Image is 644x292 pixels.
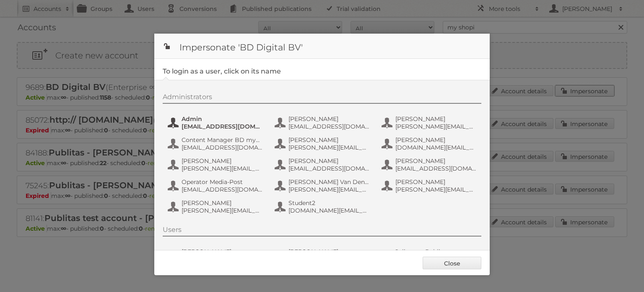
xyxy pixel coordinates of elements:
button: [PERSON_NAME] [PERSON_NAME][EMAIL_ADDRESS][DOMAIN_NAME] [167,156,265,173]
span: [PERSON_NAME][EMAIL_ADDRESS][DOMAIN_NAME] [395,123,477,130]
span: [PERSON_NAME][EMAIL_ADDRESS][DOMAIN_NAME] [182,207,263,214]
a: Close [423,257,481,269]
button: [PERSON_NAME] [EMAIL_ADDRESS][DOMAIN_NAME] [274,114,372,131]
span: [PERSON_NAME] [395,115,477,123]
span: [PERSON_NAME] [395,136,477,144]
button: Operator Media-Post [EMAIL_ADDRESS][DOMAIN_NAME] [167,177,265,194]
span: [EMAIL_ADDRESS][DOMAIN_NAME] [288,165,370,172]
span: [PERSON_NAME][EMAIL_ADDRESS][PERSON_NAME][DOMAIN_NAME] [395,186,477,193]
span: [PERSON_NAME] [395,157,477,165]
span: Operator Media-Post [182,178,263,186]
span: [PERSON_NAME] [288,115,370,123]
button: [PERSON_NAME] Van Den [PERSON_NAME] [PERSON_NAME][EMAIL_ADDRESS][PERSON_NAME][DOMAIN_NAME] [274,177,372,194]
button: Student2 [DOMAIN_NAME][EMAIL_ADDRESS][DOMAIN_NAME] [274,198,372,215]
button: [PERSON_NAME] [PERSON_NAME][EMAIL_ADDRESS][DOMAIN_NAME] [381,114,479,131]
span: [PERSON_NAME][EMAIL_ADDRESS][DOMAIN_NAME] [182,165,263,172]
span: [PERSON_NAME][EMAIL_ADDRESS][PERSON_NAME][DOMAIN_NAME] [288,186,370,193]
span: [PERSON_NAME][EMAIL_ADDRESS][DOMAIN_NAME] [288,144,370,151]
div: Users [163,226,481,237]
span: Content Manager BD myShopi [182,136,263,144]
button: [PERSON_NAME] [PERSON_NAME][EMAIL_ADDRESS][DOMAIN_NAME] [167,247,265,264]
button: [PERSON_NAME] [PERSON_NAME][EMAIL_ADDRESS][DOMAIN_NAME] [274,135,372,152]
span: [PERSON_NAME] [288,136,370,144]
button: Admin [EMAIL_ADDRESS][DOMAIN_NAME] [167,114,265,131]
button: [PERSON_NAME] [DOMAIN_NAME][EMAIL_ADDRESS][DOMAIN_NAME] [381,135,479,152]
button: Julianna - Publitas [EMAIL_ADDRESS][DOMAIN_NAME] [381,247,479,264]
span: [EMAIL_ADDRESS][DOMAIN_NAME] [182,123,263,130]
span: [DOMAIN_NAME][EMAIL_ADDRESS][DOMAIN_NAME] [395,144,477,151]
span: [EMAIL_ADDRESS][DOMAIN_NAME] [395,165,477,172]
h1: Impersonate 'BD Digital BV' [154,34,490,59]
span: [EMAIL_ADDRESS][DOMAIN_NAME] [182,186,263,193]
span: [EMAIL_ADDRESS][DOMAIN_NAME] [182,144,263,151]
button: [PERSON_NAME] [PERSON_NAME][EMAIL_ADDRESS][PERSON_NAME][DOMAIN_NAME] [381,177,479,194]
span: [PERSON_NAME] [182,248,263,255]
button: [PERSON_NAME] [EMAIL_ADDRESS][DOMAIN_NAME] [274,156,372,173]
span: [PERSON_NAME] [288,157,370,165]
span: [EMAIL_ADDRESS][DOMAIN_NAME] [288,123,370,130]
span: [PERSON_NAME] [182,199,263,207]
span: [PERSON_NAME] [395,178,477,186]
span: Julianna - Publitas [395,248,477,255]
span: [PERSON_NAME] Van Den [PERSON_NAME] [288,178,370,186]
span: [DOMAIN_NAME][EMAIL_ADDRESS][DOMAIN_NAME] [288,207,370,214]
span: Admin [182,115,263,123]
span: Student2 [288,199,370,207]
legend: To login as a user, click on its name [163,67,281,75]
span: [PERSON_NAME] [288,248,370,255]
button: [PERSON_NAME] [PERSON_NAME][EMAIL_ADDRESS][DOMAIN_NAME] [167,198,265,215]
button: Content Manager BD myShopi [EMAIL_ADDRESS][DOMAIN_NAME] [167,135,265,152]
div: Administrators [163,93,481,104]
span: [PERSON_NAME] [182,157,263,165]
button: [PERSON_NAME] [PERSON_NAME][EMAIL_ADDRESS][DOMAIN_NAME] [274,247,372,264]
button: [PERSON_NAME] [EMAIL_ADDRESS][DOMAIN_NAME] [381,156,479,173]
